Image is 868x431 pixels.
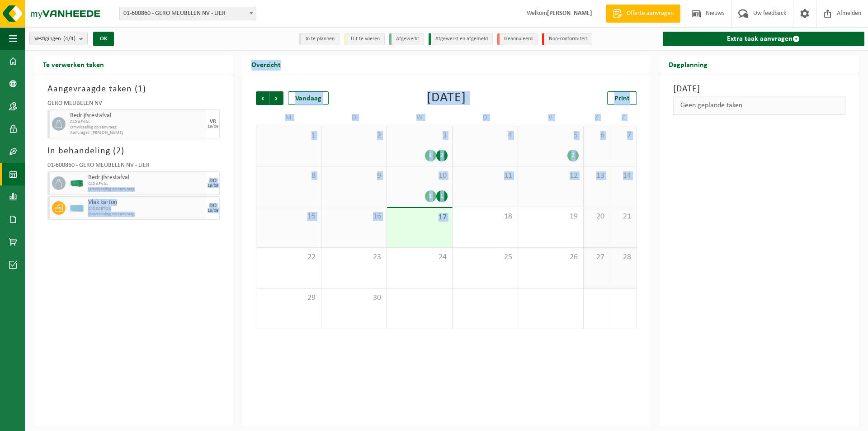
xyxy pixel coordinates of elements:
span: 6 [588,131,605,141]
div: 18/09 [208,208,218,213]
span: 19 [523,212,579,222]
count: (4/4) [63,36,75,42]
span: C40 AFVAL [70,119,204,125]
span: 22 [261,252,316,262]
a: Extra taak aanvragen [663,32,864,46]
span: 24 [392,252,448,262]
td: Z [610,109,637,126]
h2: Overzicht [242,55,290,73]
div: DO [209,203,217,208]
span: 9 [326,171,382,181]
div: [DATE] [427,91,466,105]
span: 1 [261,131,316,141]
button: Vestigingen(4/4) [29,32,88,45]
div: Vandaag [288,91,329,105]
span: 3 [392,131,448,141]
td: D [453,109,518,126]
div: 1 [425,190,436,202]
span: 23 [326,252,382,262]
a: Offerte aanvragen [606,5,680,23]
span: Omwisseling op aanvraag [70,125,204,130]
span: 21 [615,212,632,222]
span: 2 [116,147,121,156]
div: GERO MEUBELEN NV [47,100,220,109]
td: M [256,109,321,126]
span: 8 [261,171,316,181]
span: 1 [138,85,143,94]
div: Geen geplande taken [673,96,845,115]
span: Vorige [256,91,269,105]
div: 01-600860 - GERO MEUBELEN NV - LIER [47,162,220,171]
span: Bedrijfsrestafval [70,112,204,119]
span: C40 KARTON [88,206,204,212]
h3: [DATE] [673,82,845,96]
span: 01-600860 - GERO MEUBELEN NV - LIER [119,7,256,20]
span: 28 [615,252,632,262]
li: Uit te voeren [344,33,385,45]
span: 18 [457,212,513,222]
td: W [387,109,453,126]
div: 2 [436,150,448,161]
h3: In behandeling ( ) [47,144,220,158]
td: D [321,109,387,126]
span: 4 [457,131,513,141]
li: In te plannen [299,33,340,45]
span: Bedrijfsrestafval [88,174,204,181]
div: DO [209,178,217,184]
td: V [518,109,584,126]
div: 18/09 [208,184,218,188]
li: Geannuleerd [497,33,538,45]
strong: [PERSON_NAME] [547,10,592,17]
div: VR [210,119,216,124]
button: OK [93,32,114,46]
li: Non-conformiteit [542,33,592,45]
div: 1 [436,190,448,202]
span: 11 [457,171,513,181]
span: 7 [615,131,632,141]
span: 15 [261,212,316,222]
div: 19/09 [208,124,218,129]
span: 01-600860 - GERO MEUBELEN NV - LIER [120,7,256,20]
span: 10 [392,171,448,181]
span: 30 [326,293,382,303]
span: Omwisseling op aanvraag [88,187,204,192]
span: 20 [588,212,605,222]
span: Volgende [270,91,283,105]
h2: Te verwerken taken [34,55,113,73]
img: HK-XC-40-GN-00 [70,205,84,212]
span: Offerte aanvragen [624,9,676,18]
span: Vlak karton [88,199,204,206]
td: Z [584,109,610,126]
span: Aanvrager: [PERSON_NAME] [70,130,204,136]
span: 5 [523,131,579,141]
span: 29 [261,293,316,303]
span: 25 [457,252,513,262]
span: 12 [523,171,579,181]
span: 26 [523,252,579,262]
h2: Dagplanning [660,55,717,73]
div: 1 [425,150,436,161]
span: 17 [392,213,448,223]
li: Afgewerkt en afgemeld [429,33,493,45]
span: 13 [588,171,605,181]
span: 2 [326,131,382,141]
span: 14 [615,171,632,181]
div: 2 [567,150,579,161]
h3: Aangevraagde taken ( ) [47,82,220,96]
li: Afgewerkt [389,33,424,45]
span: 27 [588,252,605,262]
a: Print [607,91,637,105]
span: Vestigingen [34,32,75,46]
span: C40 AFVAL [88,181,204,187]
span: Omwisseling op aanvraag [88,212,204,217]
span: 16 [326,212,382,222]
span: Print [614,95,630,102]
img: HK-XC-40-GN-00 [70,180,84,187]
